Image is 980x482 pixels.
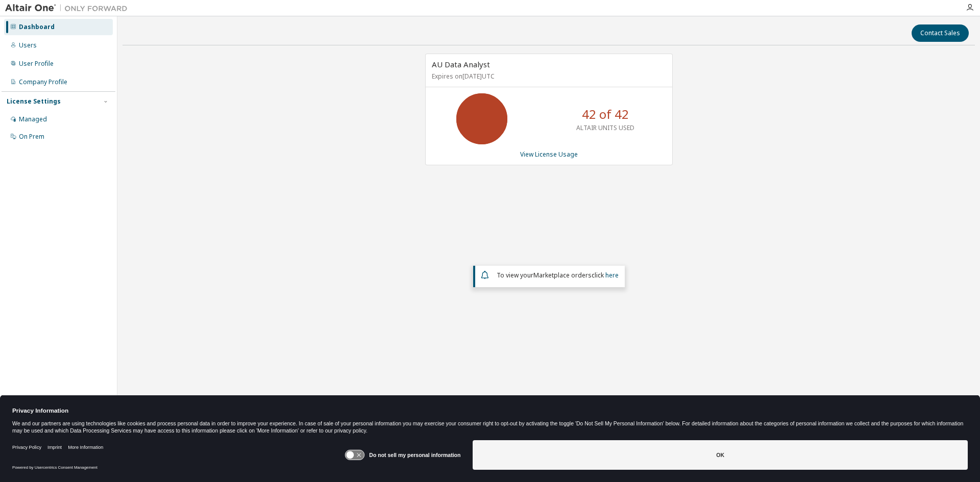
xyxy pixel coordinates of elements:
img: Altair One [5,3,133,13]
div: Managed [19,115,47,123]
em: Marketplace orders [533,271,592,280]
div: Company Profile [19,78,67,86]
a: View License Usage [520,150,578,159]
div: User Profile [19,60,54,68]
button: Contact Sales [912,24,969,42]
div: On Prem [19,133,44,141]
span: AU Data Analyst [432,59,490,69]
div: Dashboard [19,23,55,31]
p: 42 of 42 [582,106,629,123]
p: Expires on [DATE] UTC [432,72,664,81]
p: ALTAIR UNITS USED [576,123,634,132]
div: Users [19,41,37,49]
span: To view your click [497,271,619,280]
div: License Settings [7,97,61,106]
a: here [605,271,619,280]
